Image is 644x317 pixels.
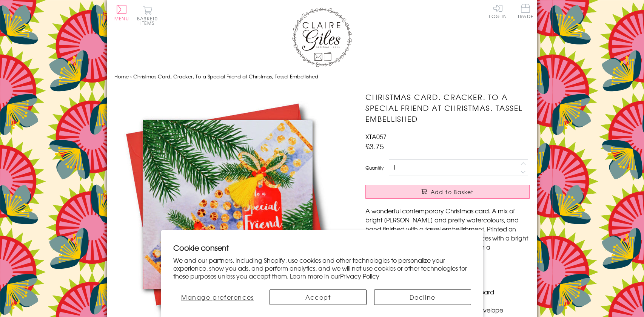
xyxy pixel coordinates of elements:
[130,73,132,80] span: ›
[173,256,471,280] p: We and our partners, including Shopify, use cookies and other technologies to personalize your ex...
[133,73,318,80] span: Christmas Card, Cracker, To a Special Friend at Christmas, Tassel Embellished
[340,271,379,280] a: Privacy Policy
[365,92,530,124] h1: Christmas Card, Cracker, To a Special Friend at Christmas, Tassel Embellished
[181,292,254,302] span: Manage preferences
[431,188,474,196] span: Add to Basket
[365,206,530,260] p: A wonderful contemporary Christmas card. A mix of bright [PERSON_NAME] and pretty watercolours, a...
[270,289,367,305] button: Accept
[365,185,530,199] button: Add to Basket
[173,289,262,305] button: Manage preferences
[114,69,530,84] nav: breadcrumbs
[365,132,387,141] span: XTA057
[374,289,471,305] button: Decline
[114,5,129,21] button: Menu
[518,4,533,20] a: Trade
[173,242,471,253] h2: Cookie consent
[114,73,129,80] a: Home
[140,15,158,26] span: 0 items
[114,15,129,22] span: Menu
[137,6,158,25] button: Basket0 items
[489,4,507,18] a: Log In
[365,141,384,152] span: £3.75
[518,4,533,18] span: Trade
[365,164,384,171] label: Quantity
[292,8,352,67] img: Claire Giles Greetings Cards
